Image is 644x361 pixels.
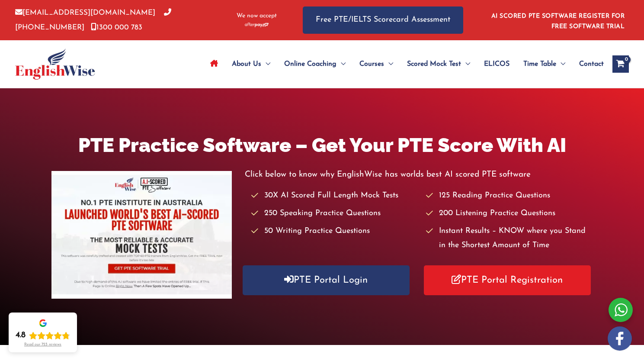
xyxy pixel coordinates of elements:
li: 50 Writing Practice Questions [251,224,418,239]
span: ELICOS [484,49,509,79]
a: AI SCORED PTE SOFTWARE REGISTER FOR FREE SOFTWARE TRIAL [491,13,625,30]
aside: Header Widget 1 [486,6,629,34]
a: [PHONE_NUMBER] [15,9,171,31]
a: Time TableMenu Toggle [516,49,572,79]
a: View Shopping Cart, empty [612,55,629,73]
span: Scored Mock Test [407,49,461,79]
span: Menu Toggle [461,49,470,79]
span: Courses [359,49,384,79]
span: Menu Toggle [261,49,270,79]
span: We now accept [237,12,277,20]
span: About Us [232,49,261,79]
p: Click below to know why EnglishWise has worlds best AI scored PTE software [245,168,593,182]
img: Afterpay-Logo [245,23,269,27]
a: Contact [572,49,604,79]
div: Rating: 4.8 out of 5 [16,330,70,341]
nav: Site Navigation: Main Menu [203,49,604,79]
a: Online CoachingMenu Toggle [277,49,352,79]
li: 125 Reading Practice Questions [426,189,593,203]
li: Instant Results – KNOW where you Stand in the Shortest Amount of Time [426,224,593,253]
li: 250 Speaking Practice Questions [251,206,418,221]
a: Scored Mock TestMenu Toggle [400,49,477,79]
a: ELICOS [477,49,516,79]
img: pte-institute-main [51,171,232,299]
a: 1300 000 783 [91,24,142,31]
div: Read our 723 reviews [24,342,61,347]
a: Free PTE/IELTS Scorecard Assessment [303,6,463,34]
span: Time Table [523,49,556,79]
span: Menu Toggle [336,49,346,79]
a: [EMAIL_ADDRESS][DOMAIN_NAME] [15,9,155,16]
li: 30X AI Scored Full Length Mock Tests [251,189,418,203]
img: cropped-ew-logo [15,48,95,80]
img: white-facebook.png [608,326,632,351]
span: Menu Toggle [384,49,393,79]
a: PTE Portal Registration [424,265,591,295]
a: About UsMenu Toggle [225,49,277,79]
h1: PTE Practice Software – Get Your PTE Score With AI [51,132,593,159]
li: 200 Listening Practice Questions [426,206,593,221]
span: Contact [579,49,604,79]
a: CoursesMenu Toggle [352,49,400,79]
a: PTE Portal Login [243,265,410,295]
div: 4.8 [16,330,26,341]
span: Online Coaching [284,49,336,79]
span: Menu Toggle [556,49,565,79]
